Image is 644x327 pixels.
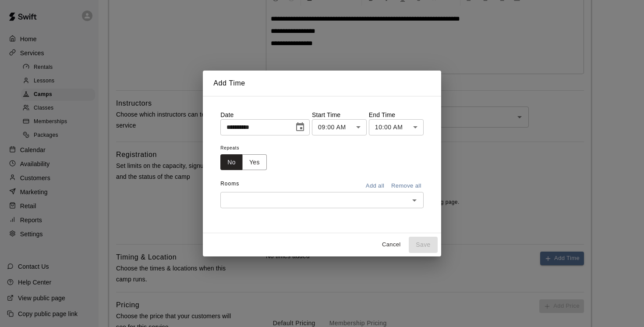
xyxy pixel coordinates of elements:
p: Start Time [312,110,367,119]
button: Cancel [377,238,405,252]
h2: Add Time [203,71,441,96]
p: End Time [369,110,424,119]
button: Yes [242,154,267,171]
div: 09:00 AM [312,119,367,135]
span: Rooms [220,181,239,187]
button: Choose date, selected date is Aug 10, 2025 [291,118,309,136]
div: outlined button group [220,154,267,171]
button: Add all [361,179,389,193]
p: Date [220,110,310,119]
button: Remove all [389,179,424,193]
button: Open [408,194,421,206]
button: No [220,154,243,171]
span: Repeats [220,142,274,154]
div: 10:00 AM [369,119,424,135]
